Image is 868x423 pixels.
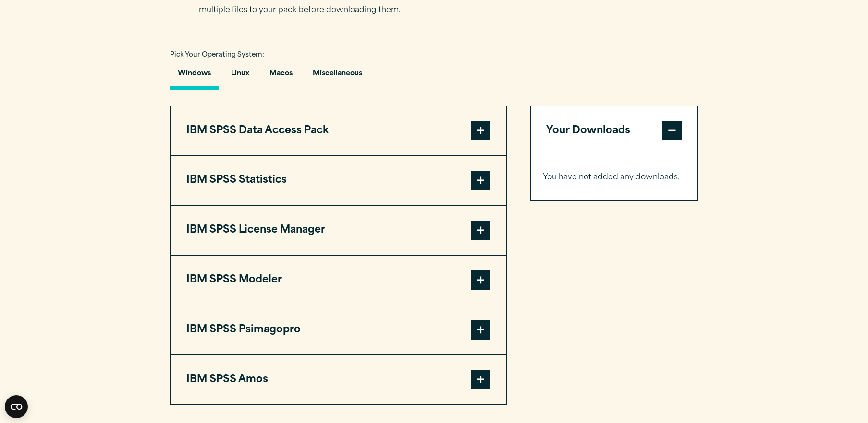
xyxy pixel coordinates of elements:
[170,52,264,58] span: Pick Your Operating System:
[170,62,219,90] button: Windows
[223,62,257,90] button: Linux
[5,395,28,418] button: Open CMP widget
[171,355,506,404] button: IBM SPSS Amos
[543,171,685,185] p: You have not added any downloads.
[171,256,506,305] button: IBM SPSS Modeler
[262,62,300,90] button: Macos
[531,155,697,200] div: Your Downloads
[171,106,506,155] button: IBM SPSS Data Access Pack
[171,206,506,255] button: IBM SPSS License Manager
[171,305,506,354] button: IBM SPSS Psimagopro
[305,62,370,90] button: Miscellaneous
[531,106,697,155] button: Your Downloads
[171,156,506,205] button: IBM SPSS Statistics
